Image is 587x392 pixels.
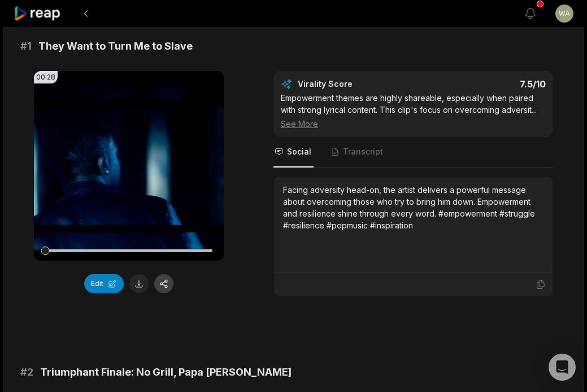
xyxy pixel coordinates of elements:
div: Empowerment themes are highly shareable, especially when paired with strong lyrical content. This... [281,92,546,130]
nav: Tabs [273,137,553,168]
span: # 1 [20,38,32,54]
div: Facing adversity head-on, the artist delivers a powerful message about overcoming those who try t... [283,184,543,231]
button: Edit [84,274,124,293]
span: # 2 [20,364,33,380]
span: Triumphant Finale: No Grill, Papa [PERSON_NAME] [40,364,292,380]
div: See More [281,118,546,130]
span: They Want to Turn Me to Slave [38,38,193,54]
video: Your browser does not support mp4 format. [34,71,224,261]
div: Virality Score [298,78,419,90]
span: Transcript [343,146,383,157]
div: Open Intercom Messenger [549,354,576,381]
span: Social [287,146,311,157]
div: 7.5 /10 [425,78,546,90]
